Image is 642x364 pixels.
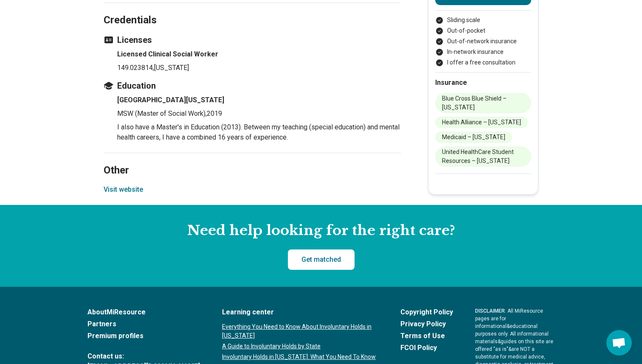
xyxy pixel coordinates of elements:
[435,117,528,128] li: Health Alliance – [US_STATE]
[117,109,401,119] p: MSW (Master of Social Work) , 2019
[435,48,531,56] li: In-network insurance
[117,49,401,59] h4: Licensed Clinical Social Worker
[400,343,453,353] a: FCOI Policy
[606,330,632,356] div: Open chat
[400,331,453,341] a: Terms of Use
[222,307,378,317] a: Learning center
[435,93,531,113] li: Blue Cross Blue Shield – [US_STATE]
[400,319,453,329] a: Privacy Policy
[435,146,531,167] li: United HealthCare Student Resources – [US_STATE]
[222,342,378,351] a: A Guide to Involuntary Holds by State
[435,16,531,67] ul: Payment options
[222,322,378,340] a: Everything You Need to Know About Involuntary Holds in [US_STATE]
[435,16,531,25] li: Sliding scale
[222,353,378,361] a: Involuntary Holds in [US_STATE]: What You Need To Know
[87,307,200,317] a: AboutMiResource
[104,80,401,92] h3: Education
[400,307,453,317] a: Copyright Policy
[153,64,189,72] span: , [US_STATE]
[435,58,531,67] li: I offer a free consultation
[7,222,635,240] h2: Need help looking for the right care?
[288,249,355,270] a: Get matched
[104,185,143,195] button: Visit website
[104,143,401,178] h2: Other
[87,319,200,329] a: Partners
[87,331,200,341] a: Premium profiles
[435,78,531,88] h2: Insurance
[475,308,505,314] span: DISCLAIMER
[435,26,531,35] li: Out-of-pocket
[117,63,401,73] p: 149.023814
[117,95,401,105] h4: [GEOGRAPHIC_DATA][US_STATE]
[435,132,512,143] li: Medicaid – [US_STATE]
[117,122,401,143] p: I also have a Master's in Education (2013). Between my teaching (special education) and mental he...
[104,34,401,46] h3: Licenses
[435,37,531,46] li: Out-of-network insurance
[87,351,200,361] span: Contact us:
